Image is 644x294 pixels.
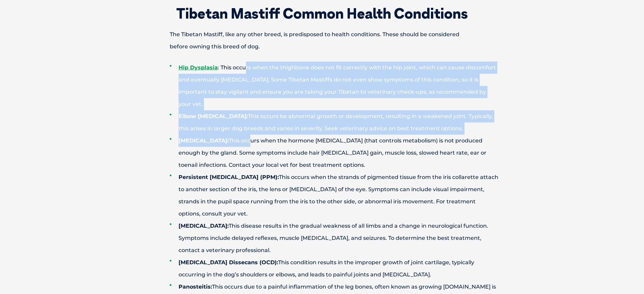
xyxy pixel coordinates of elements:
[170,256,498,281] li: This condition results in the improper growth of joint cartilage, typically occurring in the dog’...
[170,171,498,220] li: This occurs when the strands of pigmented tissue from the iris collarette attach to another secti...
[146,6,498,21] h2: Tibetan Mastiff Common Health Conditions
[170,62,498,110] li: : This occurs when the thighbone does not fit correctly with the hip joint, which can cause disco...
[179,113,248,119] strong: Elbow [MEDICAL_DATA]:
[146,28,498,53] p: The Tibetan Mastiff, like any other breed, is predisposed to health conditions. These should be c...
[179,137,229,144] strong: [MEDICAL_DATA]:
[179,64,218,71] a: Hip Dysplasia
[179,259,278,266] strong: [MEDICAL_DATA] Dissecans (OCD):
[170,135,498,171] li: This occurs when the hormone [MEDICAL_DATA] (that controls metabolism) is not produced enough by ...
[179,284,212,290] strong: Panosteitis:
[179,174,279,180] strong: Persistent [MEDICAL_DATA] (PPM):
[179,223,229,229] strong: [MEDICAL_DATA]:
[170,220,498,256] li: This disease results in the gradual weakness of all limbs and a change in neurological function. ...
[170,110,498,135] li: This occurs be abnormal growth or development, resulting in a weakened joint. Typically, this ari...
